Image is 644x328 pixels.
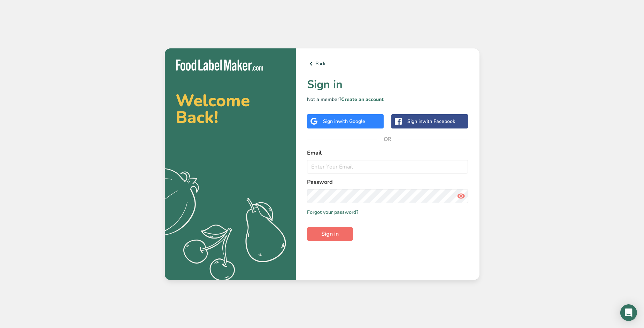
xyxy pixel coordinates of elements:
a: Forgot your password? [307,209,358,216]
label: Password [307,178,468,186]
span: with Facebook [422,118,455,125]
p: Not a member? [307,96,468,103]
button: Sign in [307,227,353,241]
div: Open Intercom Messenger [620,304,637,321]
label: Email [307,149,468,157]
div: Sign in [407,118,455,125]
h2: Welcome Back! [176,92,285,126]
span: Sign in [321,230,339,238]
a: Back [307,60,468,68]
div: Sign in [323,118,365,125]
span: OR [377,129,398,150]
h1: Sign in [307,76,468,93]
input: Enter Your Email [307,160,468,174]
span: with Google [338,118,365,125]
a: Create an account [341,96,384,103]
img: Food Label Maker [176,60,263,71]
